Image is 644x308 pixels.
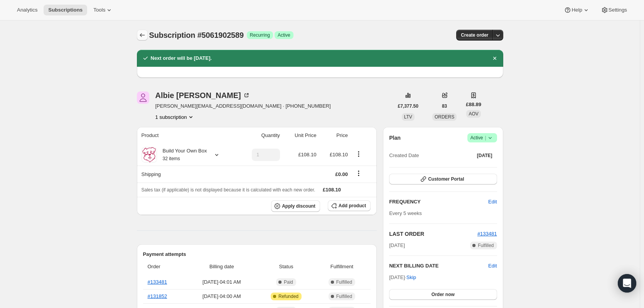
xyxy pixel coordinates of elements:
[398,103,418,109] span: £7,377.50
[389,210,422,216] span: Every 5 weeks
[488,198,497,206] span: Edit
[271,200,320,212] button: Apply discount
[189,293,255,300] span: [DATE] · 04:00 AM
[142,187,315,193] span: Sales tax (if applicable) is not displayed because it is calculated with each new order.
[435,114,454,120] span: ORDERS
[489,53,500,64] button: Dismiss notification
[389,230,477,238] h2: LAST ORDER
[389,242,405,249] span: [DATE]
[137,30,148,41] button: Subscriptions
[163,156,180,161] small: 32 items
[137,127,237,144] th: Product
[485,135,486,141] span: |
[432,291,455,298] span: Order now
[477,230,497,238] button: #133481
[406,274,416,281] span: Skip
[469,111,478,117] span: AOV
[278,293,298,300] span: Refunded
[142,147,157,162] img: product img
[484,196,501,208] button: Edit
[143,250,371,258] h2: Payment attempts
[157,147,207,162] div: Build Your Own Box
[477,152,492,159] span: [DATE]
[148,279,167,285] a: #133481
[336,279,352,285] span: Fulfilled
[89,5,118,15] button: Tools
[389,134,401,142] h2: Plan
[44,5,87,15] button: Subscriptions
[278,32,290,38] span: Active
[298,152,316,157] span: £108.10
[442,103,447,109] span: 83
[437,101,452,112] button: 83
[17,7,37,13] span: Analytics
[428,176,464,182] span: Customer Portal
[488,262,497,270] button: Edit
[389,289,497,300] button: Order now
[48,7,83,13] span: Subscriptions
[352,150,365,158] button: Product actions
[389,274,416,280] span: [DATE] ·
[328,200,371,211] button: Add product
[148,293,167,299] a: #131852
[237,127,282,144] th: Quantity
[335,171,348,177] span: £0.00
[596,5,632,15] button: Settings
[393,101,423,112] button: £7,377.50
[137,91,149,104] span: Albie Sheppard
[330,152,348,157] span: £108.10
[402,271,421,284] button: Skip
[470,134,494,142] span: Active
[189,278,255,286] span: [DATE] · 04:01 AM
[609,7,627,13] span: Settings
[250,32,270,38] span: Recurring
[404,114,412,120] span: LTV
[319,127,350,144] th: Price
[456,30,493,41] button: Create order
[389,152,419,159] span: Created Date
[282,127,319,144] th: Unit Price
[352,169,365,178] button: Shipping actions
[389,174,497,184] button: Customer Portal
[461,32,488,38] span: Create order
[189,263,255,271] span: Billing date
[323,187,341,193] span: £108.10
[282,203,315,209] span: Apply discount
[318,263,366,271] span: Fulfillment
[472,150,497,161] button: [DATE]
[155,91,250,99] div: Albie [PERSON_NAME]
[155,102,331,110] span: [PERSON_NAME][EMAIL_ADDRESS][DOMAIN_NAME] · [PHONE_NUMBER]
[389,198,488,206] h2: FREQUENCY
[93,7,105,13] span: Tools
[477,231,497,237] a: #133481
[339,203,366,209] span: Add product
[259,263,313,271] span: Status
[389,262,488,270] h2: NEXT BILLING DATE
[149,31,244,39] span: Subscription #5061902589
[284,279,293,285] span: Paid
[572,7,582,13] span: Help
[137,166,237,183] th: Shipping
[559,5,594,15] button: Help
[151,54,212,62] h2: Next order will be [DATE].
[336,293,352,300] span: Fulfilled
[12,5,42,15] button: Analytics
[143,258,187,275] th: Order
[155,113,195,121] button: Product actions
[618,274,636,293] div: Open Intercom Messenger
[478,242,494,249] span: Fulfilled
[466,101,481,108] span: £88.89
